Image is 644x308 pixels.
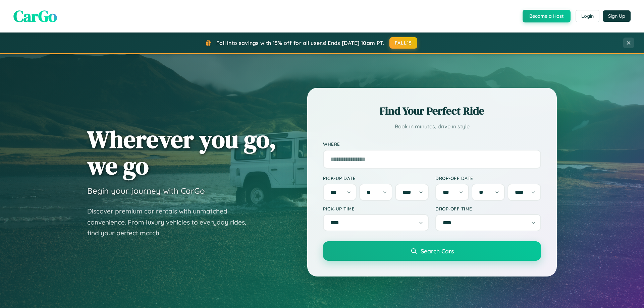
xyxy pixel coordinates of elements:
p: Book in minutes, drive in style [323,122,541,131]
span: Search Cars [421,247,454,255]
label: Pick-up Time [323,206,429,211]
label: Drop-off Time [435,206,541,211]
label: Pick-up Date [323,175,429,181]
p: Discover premium car rentals with unmatched convenience. From luxury vehicles to everyday rides, ... [87,206,255,239]
button: Search Cars [323,241,541,261]
h3: Begin your journey with CarGo [87,186,205,196]
h1: Wherever you go, we go [87,126,276,179]
button: Become a Host [523,10,571,22]
span: CarGo [13,5,57,27]
label: Where [323,141,541,147]
span: Fall into savings with 15% off for all users! Ends [DATE] 10am PT. [216,40,384,46]
h2: Find Your Perfect Ride [323,104,541,118]
label: Drop-off Date [435,175,541,181]
button: Login [576,10,599,22]
button: FALL15 [389,37,418,49]
button: Sign Up [603,10,631,22]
